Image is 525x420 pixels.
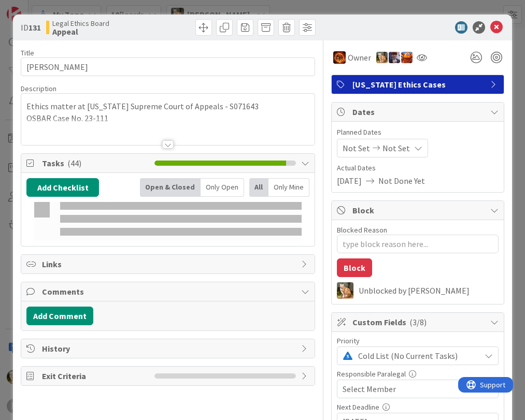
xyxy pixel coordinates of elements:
[337,225,387,235] label: Blocked Reason
[52,27,109,36] b: Appeal
[378,175,425,187] span: Not Done Yet
[352,204,485,216] span: Block
[42,258,295,270] span: Links
[42,370,149,382] span: Exit Criteria
[352,78,485,91] span: [US_STATE] Ethics Cases
[343,142,370,154] span: Not Set
[409,317,427,327] span: ( 3/8 )
[21,57,315,76] input: type card name here...
[337,127,499,138] span: Planned Dates
[21,48,34,57] label: Title
[376,52,388,63] img: SB
[358,349,475,363] span: Cold List (No Current Tasks)
[42,285,295,298] span: Comments
[22,2,47,14] span: Support
[343,383,396,395] span: Select Member
[29,22,41,33] b: 131
[337,258,372,277] button: Block
[26,100,309,112] p: Ethics matter at [US_STATE] Supreme Court of Appeals - S071643
[21,21,41,34] span: ID
[52,19,109,27] span: Legal Ethics Board
[348,51,371,64] span: Owner
[359,286,499,295] div: Unblocked by [PERSON_NAME]
[268,178,309,197] div: Only Mine
[26,112,309,124] p: OSBAR Case No. 23-111
[67,158,81,168] span: ( 44 )
[352,106,485,118] span: Dates
[140,178,201,197] div: Open & Closed
[26,307,93,325] button: Add Comment
[382,142,410,154] span: Not Set
[201,178,244,197] div: Only Open
[337,337,499,344] div: Priority
[401,52,413,63] img: KA
[337,175,362,187] span: [DATE]
[249,178,268,197] div: All
[333,51,346,64] img: TR
[337,282,353,299] img: SB
[337,403,499,411] div: Next Deadline
[42,157,149,169] span: Tasks
[337,370,499,378] div: Responsible Paralegal
[21,84,56,93] span: Description
[337,163,499,173] span: Actual Dates
[352,316,485,328] span: Custom Fields
[389,52,400,63] img: ML
[42,342,295,355] span: History
[26,178,99,197] button: Add Checklist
